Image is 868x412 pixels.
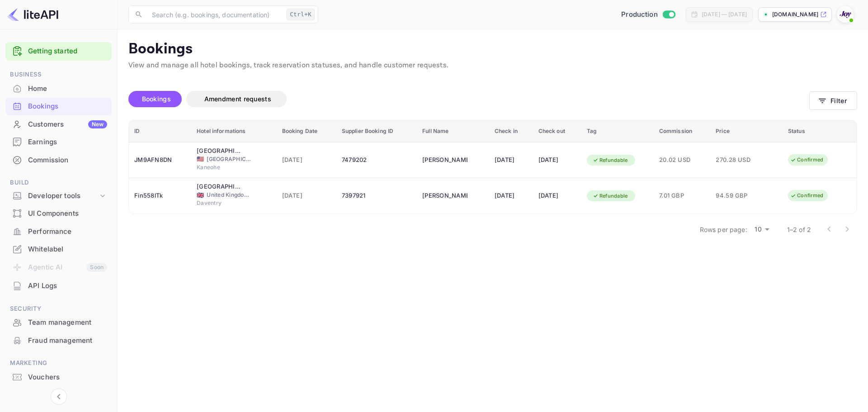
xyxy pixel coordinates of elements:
[587,155,634,166] div: Refundable
[5,98,112,115] div: Bookings
[142,95,171,103] span: Bookings
[197,147,242,156] div: Paradise Bay Resort
[533,120,581,142] th: Check out
[28,137,107,147] div: Earnings
[5,188,112,204] div: Developer tools
[5,116,112,133] div: CustomersNew
[5,152,112,169] div: Commission
[659,155,705,165] span: 20.02 USD
[28,46,107,57] a: Getting started
[5,223,112,241] div: Performance
[5,332,112,349] a: Fraud management
[342,189,411,203] div: 7397921
[710,120,783,142] th: Price
[417,120,489,142] th: Full Name
[128,40,857,58] p: Bookings
[5,277,112,294] a: API Logs
[538,153,576,167] div: [DATE]
[128,60,857,71] p: View and manage all hotel bookings, track reservation statuses, and handle customer requests.
[5,314,112,331] a: Team management
[5,277,112,295] div: API Logs
[88,120,107,128] div: New
[5,133,112,150] a: Earnings
[787,225,811,234] p: 1–2 of 2
[128,91,809,107] div: account-settings tabs
[702,10,747,19] div: [DATE] — [DATE]
[5,42,112,61] div: Getting started
[191,120,276,142] th: Hotel informations
[5,205,112,223] div: UI Components
[809,91,857,110] button: Filter
[654,120,710,142] th: Commission
[7,7,58,22] img: LiteAPI logo
[28,336,107,346] div: Fraud management
[5,241,112,257] a: Whitelabel
[207,191,252,199] span: United Kingdom of [GEOGRAPHIC_DATA] and [GEOGRAPHIC_DATA]
[28,208,107,219] div: UI Components
[28,155,107,166] div: Commission
[5,80,112,97] a: Home
[204,95,271,103] span: Amendment requests
[5,369,112,385] a: Vouchers
[134,189,186,203] div: Fin558lTk
[5,70,112,80] span: Business
[5,304,112,314] span: Security
[129,120,191,142] th: ID
[621,9,658,20] span: Production
[342,153,411,167] div: 7479202
[129,120,857,214] table: booking table
[5,205,112,222] a: UI Components
[28,119,107,130] div: Customers
[700,225,747,234] p: Rows per page:
[587,190,634,202] div: Refundable
[489,120,533,142] th: Check in
[659,191,705,201] span: 7.01 GBP
[5,358,112,368] span: Marketing
[5,314,112,331] div: Team management
[28,191,98,201] div: Developer tools
[5,152,112,168] a: Commission
[134,153,186,167] div: JM9AFN8DN
[197,182,242,191] div: Staverton Park Hotel & Golf Club
[5,223,112,240] a: Performance
[197,199,242,207] span: Daventry
[197,192,204,198] span: United Kingdom of Great Britain and Northern Ireland
[282,155,331,165] span: [DATE]
[28,84,107,94] div: Home
[751,223,773,236] div: 10
[28,101,107,112] div: Bookings
[538,189,576,203] div: [DATE]
[783,120,857,142] th: Status
[5,241,112,258] div: Whitelabel
[772,10,818,19] p: [DOMAIN_NAME]
[5,80,112,98] div: Home
[28,244,107,255] div: Whitelabel
[207,155,252,163] span: [GEOGRAPHIC_DATA]
[784,190,829,201] div: Confirmed
[28,317,107,328] div: Team management
[581,120,654,142] th: Tag
[716,155,761,165] span: 270.28 USD
[28,372,107,383] div: Vouchers
[5,116,112,133] a: CustomersNew
[618,9,679,20] div: Switch to Sandbox mode
[495,189,528,203] div: [DATE]
[5,133,112,151] div: Earnings
[336,120,417,142] th: Supplier Booking ID
[197,156,204,162] span: United States of America
[422,189,467,203] div: Sophie Dyer
[146,5,283,24] input: Search (e.g. bookings, documentation)
[197,163,242,171] span: Kaneohe
[716,191,761,201] span: 94.59 GBP
[5,98,112,114] a: Bookings
[838,7,853,22] img: With Joy
[422,153,467,167] div: PAMELA DYER
[5,178,112,188] span: Build
[287,9,315,20] div: Ctrl+K
[282,191,331,201] span: [DATE]
[28,227,107,237] div: Performance
[495,153,528,167] div: [DATE]
[51,388,67,405] button: Collapse navigation
[277,120,336,142] th: Booking Date
[784,154,829,166] div: Confirmed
